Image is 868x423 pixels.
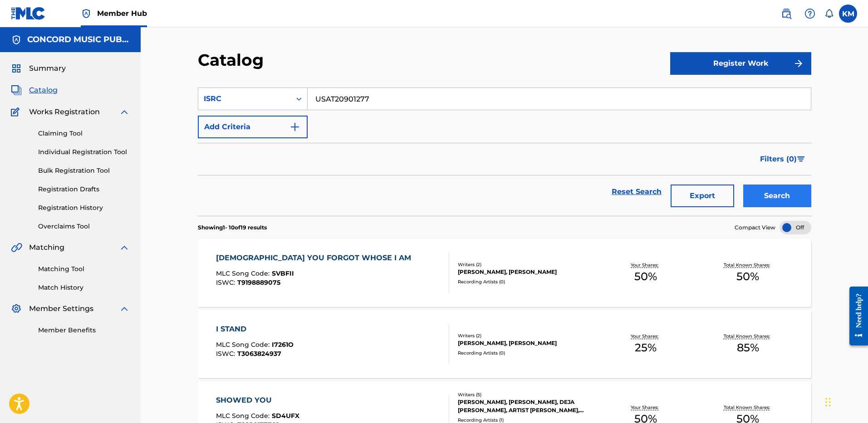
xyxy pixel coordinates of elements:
[823,379,868,423] iframe: Chat Widget
[272,412,299,420] span: SD4UFX
[27,34,130,45] h5: CONCORD MUSIC PUBLISHING LLC
[38,203,130,213] a: Registration History
[458,332,595,339] div: Writers ( 2 )
[272,269,294,277] span: SVBFII
[38,185,130,194] a: Registration Drafts
[198,310,811,378] a: I STANDMLC Song Code:I7261OISWC:T3063824937Writers (2)[PERSON_NAME], [PERSON_NAME]Recording Artis...
[216,253,416,263] div: [DEMOGRAPHIC_DATA] YOU FORGOT WHOSE I AM
[458,350,595,356] div: Recording Artists ( 0 )
[735,224,775,232] span: Compact View
[458,261,595,268] div: Writers ( 2 )
[634,268,657,285] span: 50 %
[29,107,100,117] span: Works Registration
[38,166,130,175] a: Bulk Registration Tool
[839,5,857,23] div: User Menu
[216,350,237,358] span: ISWC :
[216,395,299,406] div: SHOWED YOU
[272,340,294,349] span: I7261O
[631,262,661,268] p: Your Shares:
[216,278,237,287] span: ISWC :
[198,88,811,216] form: Search Form
[237,350,281,358] span: T3063824937
[793,58,804,69] img: f7272a7cc735f4ea7f67.svg
[29,303,93,314] span: Member Settings
[736,268,759,285] span: 50 %
[216,412,272,420] span: MLC Song Code :
[198,224,267,232] p: Showing 1 - 10 of 19 results
[198,116,308,138] button: Add Criteria
[755,148,811,170] button: Filters (0)
[38,264,130,274] a: Matching Tool
[458,278,595,285] div: Recording Artists ( 0 )
[11,7,46,20] img: MLC Logo
[38,222,130,231] a: Overclaims Tool
[11,34,22,45] img: Accounts
[631,333,661,340] p: Your Shares:
[737,340,759,356] span: 85 %
[458,398,595,414] div: [PERSON_NAME], [PERSON_NAME], DEJA [PERSON_NAME], ARTIST [PERSON_NAME], [PERSON_NAME]
[760,154,797,165] span: Filters ( 0 )
[216,269,272,277] span: MLC Song Code :
[825,389,831,416] div: Drag
[119,107,130,117] img: expand
[11,63,22,74] img: Summary
[198,239,811,307] a: [DEMOGRAPHIC_DATA] YOU FORGOT WHOSE I AMMLC Song Code:SVBFIIISWC:T9198889075Writers (2)[PERSON_NA...
[804,8,815,19] img: help
[38,326,130,335] a: Member Benefits
[671,185,734,207] button: Export
[635,340,657,356] span: 25 %
[119,303,130,314] img: expand
[29,63,66,74] span: Summary
[29,85,58,96] span: Catalog
[781,8,792,19] img: search
[458,339,595,347] div: [PERSON_NAME], [PERSON_NAME]
[11,107,23,117] img: Works Registration
[843,280,868,353] iframe: Resource Center
[458,391,595,398] div: Writers ( 5 )
[777,5,795,23] a: Public Search
[607,182,666,202] a: Reset Search
[743,185,811,207] button: Search
[237,278,280,287] span: T9198889075
[38,129,130,138] a: Claiming Tool
[29,242,64,253] span: Matching
[216,340,272,349] span: MLC Song Code :
[724,262,772,268] p: Total Known Shares:
[11,242,22,253] img: Matching
[631,404,661,411] p: Your Shares:
[724,404,772,411] p: Total Known Shares:
[11,85,58,96] a: CatalogCatalog
[801,5,819,23] div: Help
[724,333,772,340] p: Total Known Shares:
[11,303,22,314] img: Member Settings
[38,147,130,157] a: Individual Registration Tool
[11,63,66,74] a: SummarySummary
[81,8,92,19] img: Top Rightsholder
[11,85,22,96] img: Catalog
[797,156,805,162] img: filter
[824,9,834,18] div: Notifications
[289,122,300,132] img: 9d2ae6d4665cec9f34b9.svg
[119,242,130,253] img: expand
[204,93,285,104] div: ISRC
[458,268,595,276] div: [PERSON_NAME], [PERSON_NAME]
[38,283,130,292] a: Match History
[97,8,147,19] span: Member Hub
[216,324,294,335] div: I STAND
[670,52,811,75] button: Register Work
[198,50,268,70] h2: Catalog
